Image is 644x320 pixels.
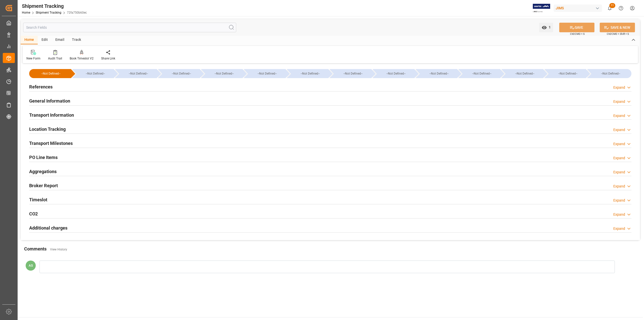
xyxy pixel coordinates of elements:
div: --Not Defined-- [201,69,243,78]
div: Share Link [101,56,115,61]
h2: Additional charges [29,225,67,231]
h2: CO2 [29,210,38,217]
a: View History [50,248,67,251]
div: Expand [613,212,625,217]
img: Exertis%20JAM%20-%20Email%20Logo.jpg_1722504956.jpg [533,4,550,13]
div: --Not Defined-- [549,69,586,78]
div: --Not Defined-- [115,69,157,78]
div: --Not Defined-- [544,69,586,78]
button: JIMS [554,3,604,13]
div: Expand [613,127,625,133]
h2: General Information [29,98,70,104]
button: Help Center [615,3,627,14]
h2: Comments [24,245,47,252]
div: --Not Defined-- [29,69,71,78]
h2: PO Line Items [29,154,58,161]
div: Email [52,36,68,44]
button: SAVE & NEW [600,23,635,32]
div: --Not Defined-- [416,69,457,78]
div: --Not Defined-- [34,69,67,78]
div: --Not Defined-- [330,69,371,78]
div: --Not Defined-- [421,69,457,78]
div: --Not Defined-- [458,69,500,78]
span: Ctrl/CMD + S [570,32,585,36]
div: --Not Defined-- [206,69,243,78]
div: --Not Defined-- [501,69,543,78]
div: Audit Trail [48,56,62,61]
div: Home [21,36,38,44]
div: Expand [613,198,625,203]
div: Expand [613,85,625,90]
span: 1 [547,25,551,29]
h2: Transport Information [29,112,74,118]
div: --Not Defined-- [592,69,629,78]
div: New Form [26,56,41,61]
div: Expand [613,141,625,147]
div: --Not Defined-- [120,69,157,78]
div: --Not Defined-- [287,69,329,78]
a: Shipment Tracking [36,11,61,14]
div: --Not Defined-- [335,69,371,78]
div: Expand [613,155,625,161]
h2: Location Tracking [29,126,66,133]
div: --Not Defined-- [158,69,200,78]
button: show 11 new notifications [604,3,615,14]
div: --Not Defined-- [378,69,414,78]
button: SAVE [559,23,594,32]
div: --Not Defined-- [72,69,114,78]
span: Ctrl/CMD + Shift + S [607,32,629,36]
div: Track [68,36,85,44]
div: --Not Defined-- [163,69,200,78]
span: 11 [609,3,615,8]
div: Edit [38,36,52,44]
h2: Aggregations [29,168,57,175]
div: Expand [613,99,625,104]
div: JIMS [554,5,602,12]
div: Expand [613,184,625,189]
div: --Not Defined-- [587,69,631,78]
div: --Not Defined-- [373,69,414,78]
h2: Timeslot [29,196,47,203]
div: --Not Defined-- [463,69,500,78]
button: open menu [539,23,553,32]
span: AS [29,264,33,267]
div: Expand [613,170,625,175]
h2: References [29,83,53,90]
div: --Not Defined-- [244,69,286,78]
div: Expand [613,226,625,231]
div: --Not Defined-- [77,69,114,78]
div: Shipment Tracking [22,2,87,10]
h2: Transport Milestones [29,140,73,147]
div: --Not Defined-- [506,69,543,78]
input: Search Fields [23,23,236,32]
div: --Not Defined-- [249,69,286,78]
div: Book Timeslot V2 [70,56,94,61]
div: --Not Defined-- [292,69,329,78]
div: Expand [613,113,625,118]
a: Home [22,11,30,14]
h2: Broker Report [29,182,58,189]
